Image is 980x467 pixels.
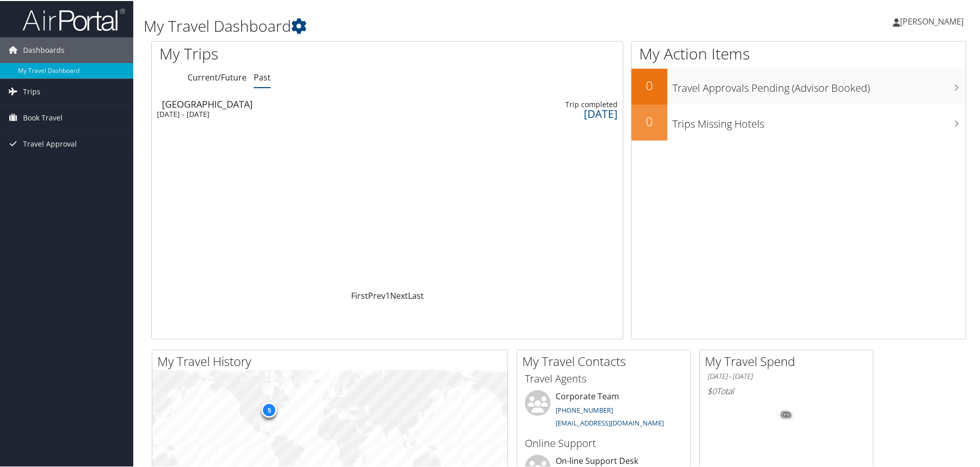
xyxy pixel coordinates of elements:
a: [PERSON_NAME] [893,5,974,36]
div: [DATE] [511,108,618,117]
span: [PERSON_NAME] [900,15,964,26]
h2: My Travel History [157,352,507,369]
h3: Online Support [525,435,683,450]
a: First [351,289,368,300]
span: Dashboards [23,36,65,62]
a: Current/Future [188,71,247,82]
span: Book Travel [23,104,63,130]
a: 1 [385,289,390,300]
a: 0Trips Missing Hotels [631,104,966,139]
div: [DATE] - [DATE] [157,109,266,118]
a: [PHONE_NUMBER] [556,404,613,414]
h2: 0 [631,112,667,129]
h2: My Travel Spend [705,352,873,369]
div: 5 [261,401,277,416]
a: Past [254,71,271,82]
h6: Total [707,384,865,396]
h1: My Action Items [631,42,966,64]
span: Trips [23,78,40,104]
div: Trip completed [511,99,618,108]
h1: My Travel Dashboard [144,14,697,36]
h6: [DATE] - [DATE] [707,371,865,380]
a: Prev [368,289,385,300]
span: $0 [707,384,717,396]
tspan: 0% [782,411,790,417]
a: 0Travel Approvals Pending (Advisor Booked) [631,68,966,104]
h1: My Trips [159,42,419,64]
a: [EMAIL_ADDRESS][DOMAIN_NAME] [556,417,664,427]
li: Corporate Team [520,389,688,431]
h2: My Travel Contacts [522,352,690,369]
span: Travel Approval [23,130,77,156]
h3: Travel Agents [525,371,683,385]
a: Last [408,289,424,300]
h3: Trips Missing Hotels [672,111,966,130]
h2: 0 [631,76,667,93]
h3: Travel Approvals Pending (Advisor Booked) [672,75,966,94]
a: Next [390,289,408,300]
img: airportal-logo.png [23,7,125,31]
div: [GEOGRAPHIC_DATA] [162,98,271,108]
